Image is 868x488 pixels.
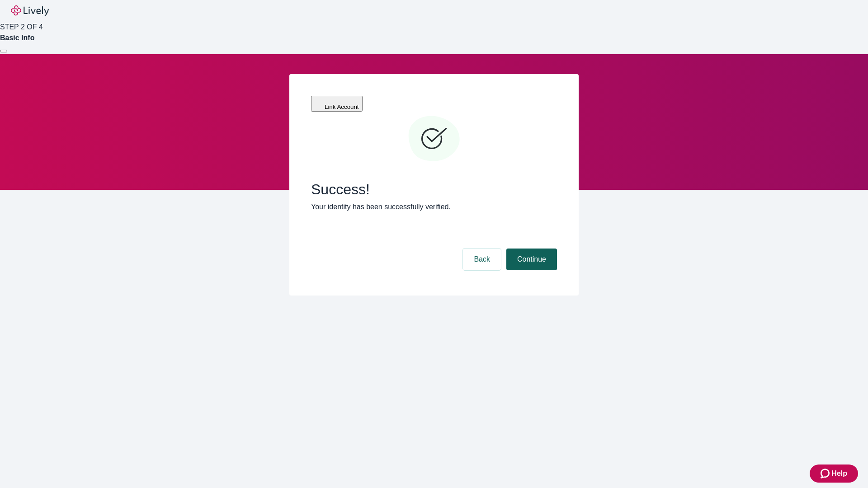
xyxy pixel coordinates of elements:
svg: Zendesk support icon [821,468,831,479]
svg: Checkmark icon [407,112,461,166]
img: Lively [11,5,49,16]
button: Back [463,249,501,270]
p: Your identity has been successfully verified. [311,202,557,212]
span: Success! [311,181,557,198]
span: Help [831,468,847,479]
button: Zendesk support iconHelp [810,465,858,483]
button: Continue [506,249,557,270]
button: Link Account [311,96,363,112]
